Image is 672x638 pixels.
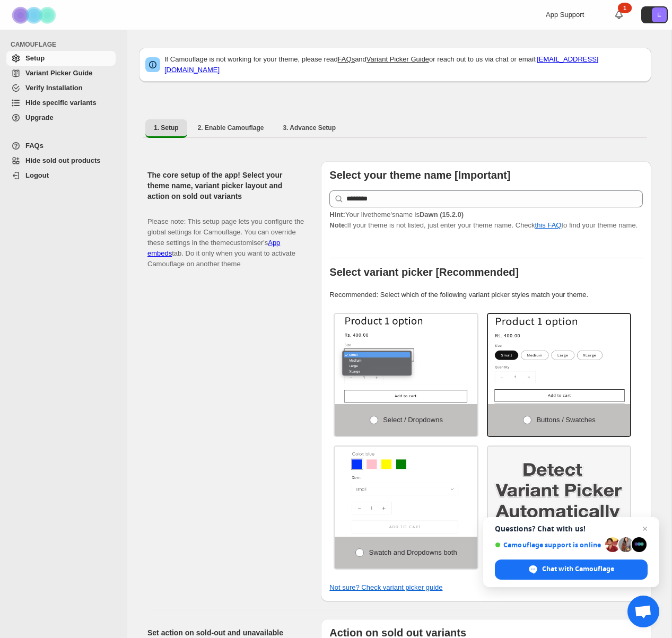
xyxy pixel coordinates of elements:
[154,124,179,132] span: 1. Setup
[488,314,631,404] img: Buttons / Swatches
[329,169,510,181] b: Select your theme name [Important]
[6,66,116,81] a: Variant Picker Guide
[198,124,264,132] span: 2. Enable Camouflage
[25,69,92,77] span: Variant Picker Guide
[6,95,116,110] a: Hide specific variants
[536,416,595,424] span: Buttons / Swatches
[657,12,661,18] text: E
[641,6,668,23] button: Avatar with initials E
[25,84,83,92] span: Verify Installation
[329,290,643,300] p: Recommended: Select which of the following variant picker styles match your theme.
[639,522,651,535] span: Close chat
[495,525,648,533] span: Questions? Chat with us!
[329,583,442,591] a: Not sure? Check variant picker guide
[488,447,631,537] img: Detect Automatically
[420,211,464,219] strong: Dawn (15.2.0)
[652,7,667,22] span: Avatar with initials E
[25,171,49,179] span: Logout
[147,170,304,202] h2: The core setup of the app! Select your theme name, variant picker layout and action on sold out v...
[627,596,659,627] div: Open chat
[383,416,443,424] span: Select / Dropdowns
[6,153,116,168] a: Hide sold out products
[366,55,429,63] a: Variant Picker Guide
[6,51,116,66] a: Setup
[25,113,54,121] span: Upgrade
[11,40,120,49] span: CAMOUFLAGE
[535,221,562,229] a: this FAQ
[8,1,62,30] img: Camouflage
[369,548,457,556] span: Swatch and Dropdowns both
[546,11,584,19] span: App Support
[329,221,347,229] strong: Note:
[6,81,116,95] a: Verify Installation
[6,110,116,125] a: Upgrade
[614,10,624,20] a: 1
[338,55,355,63] a: FAQs
[25,99,97,107] span: Hide specific variants
[283,124,336,132] span: 3. Advance Setup
[164,54,645,75] p: If Camouflage is not working for your theme, please read and or reach out to us via chat or email:
[6,168,116,183] a: Logout
[25,54,45,62] span: Setup
[329,211,464,219] span: Your live theme's name is
[25,156,101,164] span: Hide sold out products
[335,314,477,404] img: Select / Dropdowns
[335,447,477,537] img: Swatch and Dropdowns both
[495,560,648,580] div: Chat with Camouflage
[147,206,304,269] p: Please note: This setup page lets you configure the global settings for Camouflage. You can overr...
[6,138,116,153] a: FAQs
[542,564,614,574] span: Chat with Camouflage
[329,266,519,278] b: Select variant picker [Recommended]
[329,209,643,231] p: If your theme is not listed, just enter your theme name. Check to find your theme name.
[25,142,43,150] span: FAQs
[495,541,601,549] span: Camouflage support is online
[618,3,632,13] div: 1
[329,211,345,219] strong: Hint:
